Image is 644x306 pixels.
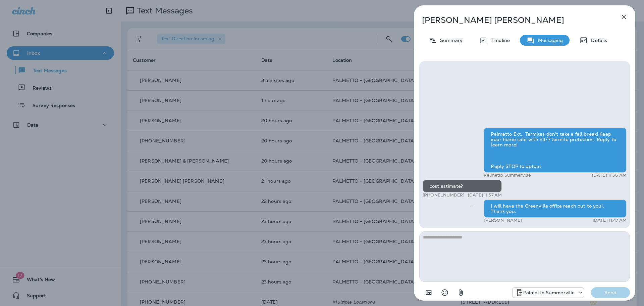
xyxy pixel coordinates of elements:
p: [PHONE_NUMBER] [423,192,465,198]
p: Palmetto Summerville [523,290,575,295]
button: Add in a premade template [422,286,435,299]
p: Timeline [487,38,510,43]
span: Sent [470,203,474,209]
p: [DATE] 11:47 AM [593,218,627,223]
p: Messaging [535,38,563,43]
div: I will have the Greenville office reach out to you!. Thank you. [484,200,627,218]
p: Palmetto Summerville [484,173,531,178]
p: [DATE] 11:57 AM [468,192,502,198]
div: +1 (843) 594-2691 [513,289,584,297]
p: Details [588,38,607,43]
div: Palmetto Ext.: Termites don't take a fall break! Keep your home safe with 24/7 termite protection... [484,128,627,173]
button: Select an emoji [438,286,451,299]
div: cost estimate? [423,180,502,192]
p: [DATE] 11:56 AM [592,173,627,178]
p: Summary [437,38,463,43]
p: [PERSON_NAME] [484,218,522,223]
p: [PERSON_NAME] [PERSON_NAME] [422,15,605,25]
